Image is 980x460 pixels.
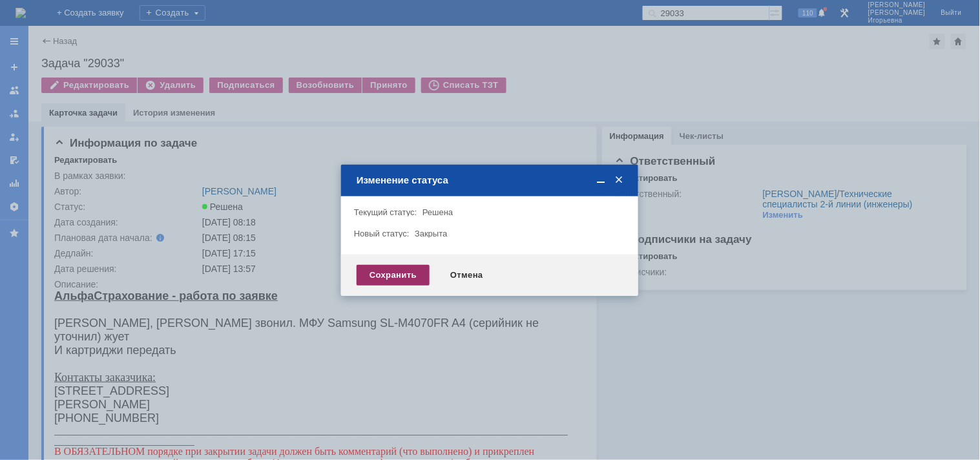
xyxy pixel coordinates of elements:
span: Закрыть [612,174,625,186]
span: Свернуть (Ctrl + M) [594,174,607,186]
label: Текущий статус: [354,207,417,217]
span: Решена [422,207,453,217]
span: Закрыта [415,229,447,238]
div: Изменение статуса [357,174,625,186]
label: Новый статус: [354,229,410,238]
